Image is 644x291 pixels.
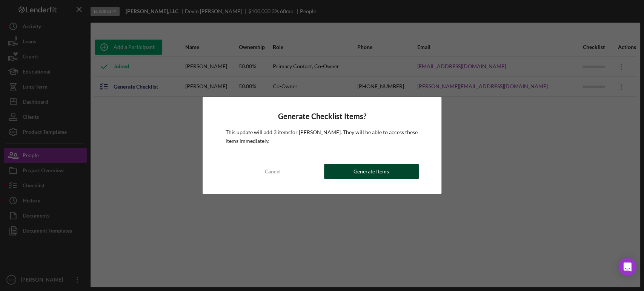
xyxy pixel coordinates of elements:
[225,164,320,179] button: Cancel
[324,164,419,179] button: Generate Items
[618,258,636,276] div: Open Intercom Messenger
[354,164,389,179] div: Generate Items
[265,164,281,179] div: Cancel
[225,128,418,145] p: This update will add 3 items for [PERSON_NAME] . They will be able to access these items immediat...
[225,112,418,121] h4: Generate Checklist Items?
